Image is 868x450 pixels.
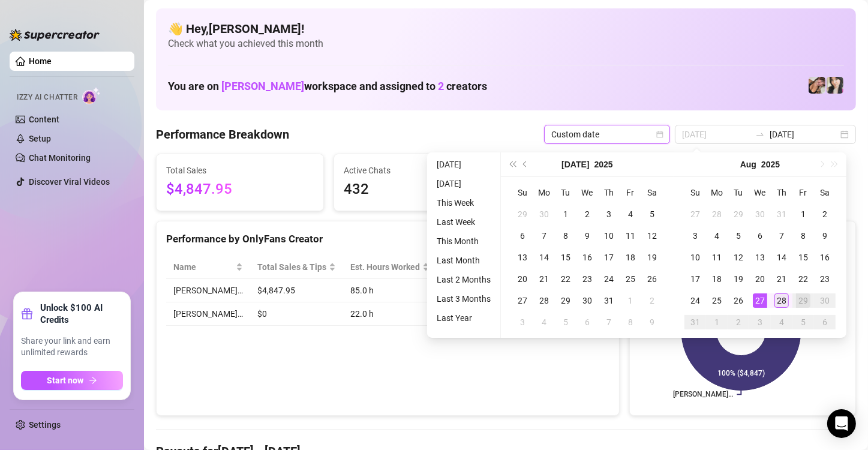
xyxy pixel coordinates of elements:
td: 2025-08-01 [620,290,641,311]
div: 31 [774,207,789,221]
div: 5 [558,315,573,329]
div: 1 [623,293,638,308]
div: 18 [623,250,638,265]
input: End date [770,128,838,141]
div: 14 [537,250,551,265]
td: 2025-08-15 [792,247,814,268]
div: 29 [731,207,746,221]
td: 2025-08-29 [792,290,814,311]
div: 6 [818,315,832,329]
th: Su [512,182,533,203]
td: 2025-07-31 [598,290,620,311]
td: 2025-07-15 [555,247,576,268]
span: 432 [344,178,491,201]
div: 15 [796,250,810,265]
td: 2025-08-17 [684,268,706,290]
td: 2025-08-09 [814,225,836,247]
div: 8 [558,229,573,243]
span: gift [21,308,33,320]
li: This Month [432,234,495,248]
td: 2025-08-02 [814,203,836,225]
span: 2 [438,80,444,92]
div: 1 [558,207,573,221]
div: 17 [602,250,616,265]
div: 23 [580,272,594,286]
td: 2025-08-26 [728,290,749,311]
td: 2025-07-05 [641,203,663,225]
h1: You are on workspace and assigned to creators [168,80,487,93]
th: Total Sales & Tips [250,256,343,279]
td: 2025-07-23 [576,268,598,290]
div: 27 [688,207,702,221]
div: 18 [710,272,724,286]
td: 2025-07-10 [598,225,620,247]
a: Content [29,115,59,124]
div: 2 [580,207,594,221]
th: Tu [728,182,749,203]
td: 2025-08-03 [512,311,533,333]
td: 2025-07-17 [598,247,620,268]
div: 24 [688,293,702,308]
div: 5 [645,207,659,221]
a: Discover Viral Videos [29,177,110,187]
td: 2025-06-29 [512,203,533,225]
td: 2025-07-03 [598,203,620,225]
td: 2025-08-03 [684,225,706,247]
div: 5 [731,229,746,243]
div: 15 [558,250,573,265]
td: 2025-07-22 [555,268,576,290]
div: 2 [731,315,746,329]
td: 2025-09-01 [706,311,728,333]
span: swap-right [755,130,765,139]
td: 2025-09-02 [728,311,749,333]
div: 10 [602,229,616,243]
li: Last Month [432,253,495,268]
button: Choose a year [761,152,780,176]
li: Last Year [432,311,495,325]
div: Performance by OnlyFans Creator [166,231,609,247]
span: $4,847.95 [166,178,314,201]
td: 2025-08-27 [749,290,771,311]
li: Last 3 Months [432,292,495,306]
th: Fr [792,182,814,203]
div: 1 [710,315,724,329]
td: 2025-09-03 [749,311,771,333]
td: 2025-07-13 [512,247,533,268]
button: Last year (Control + left) [506,152,519,176]
td: 2025-08-05 [728,225,749,247]
div: 3 [602,207,616,221]
td: 2025-09-04 [771,311,792,333]
div: 19 [731,272,746,286]
span: Active Chats [344,164,491,177]
div: 16 [580,250,594,265]
div: 6 [515,229,530,243]
td: 2025-07-26 [641,268,663,290]
div: 5 [796,315,810,329]
div: 4 [774,315,789,329]
li: Last 2 Months [432,272,495,287]
td: 2025-07-29 [555,290,576,311]
div: 19 [645,250,659,265]
button: Choose a year [594,152,613,176]
div: 21 [774,272,789,286]
span: Start now [47,376,84,385]
td: 85.0 h [343,279,437,302]
div: 27 [753,293,767,308]
td: 2025-08-07 [771,225,792,247]
td: 2025-07-21 [533,268,555,290]
td: 2025-08-12 [728,247,749,268]
img: logo-BBDzfeDw.svg [10,29,100,41]
td: 2025-08-20 [749,268,771,290]
span: [PERSON_NAME] [221,80,304,92]
td: 2025-07-16 [576,247,598,268]
td: [PERSON_NAME]… [166,279,250,302]
h4: 👋 Hey, [PERSON_NAME] ! [168,20,844,37]
div: 30 [753,207,767,221]
div: 7 [774,229,789,243]
td: $4,847.95 [250,279,343,302]
div: 24 [602,272,616,286]
div: 29 [558,293,573,308]
div: 30 [537,207,551,221]
div: 31 [602,293,616,308]
td: 2025-08-04 [706,225,728,247]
